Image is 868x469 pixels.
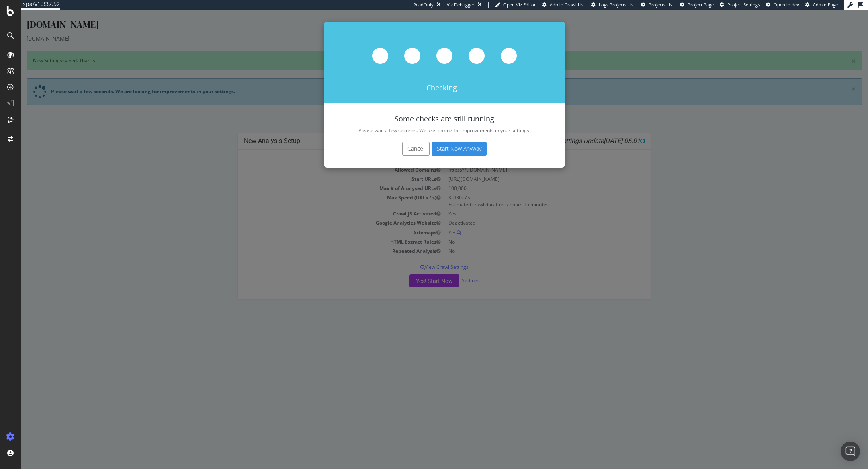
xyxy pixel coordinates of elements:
button: Start Now Anyway [411,132,466,146]
span: Open Viz Editor [503,2,536,8]
div: Checking... [303,12,544,93]
button: Cancel [381,132,409,146]
a: Logs Projects List [591,2,635,8]
span: Open in dev [774,2,799,8]
h4: Some checks are still running [319,105,528,113]
a: Project Settings [720,2,760,8]
a: Projects List [641,2,674,8]
a: Project Page [680,2,714,8]
span: Project Page [688,2,714,8]
div: ReadOnly: [413,2,435,8]
a: Admin Crawl List [542,2,585,8]
span: Logs Projects List [599,2,635,8]
a: Admin Page [805,2,838,8]
span: Admin Page [813,2,838,8]
p: Please wait a few seconds. We are looking for improvements in your settings. [319,117,528,124]
a: Open Viz Editor [495,2,536,8]
div: Open Intercom Messenger [841,442,860,461]
span: Projects List [649,2,674,8]
div: Viz Debugger: [447,2,476,8]
a: Open in dev [766,2,799,8]
span: Admin Crawl List [550,2,585,8]
span: Project Settings [727,2,760,8]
